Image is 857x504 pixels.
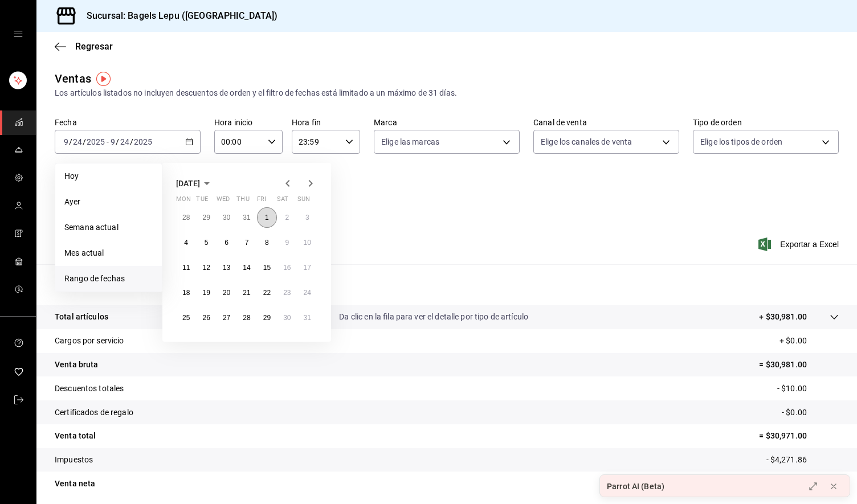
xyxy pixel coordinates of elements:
[55,359,98,371] p: Venta bruta
[265,239,269,247] abbr: August 8, 2025
[196,232,216,253] button: August 5, 2025
[277,207,297,228] button: August 2, 2025
[257,282,277,303] button: August 22, 2025
[196,257,216,278] button: August 12, 2025
[759,311,807,323] p: + $30,981.00
[64,196,153,208] span: Ayer
[55,407,133,419] p: Certificados de regalo
[243,289,250,297] abbr: August 21, 2025
[297,282,317,303] button: August 24, 2025
[64,170,153,182] span: Hoy
[243,264,250,272] abbr: August 14, 2025
[243,214,250,222] abbr: July 31, 2025
[297,195,310,207] abbr: Sunday
[214,118,283,126] label: Hora inicio
[761,237,839,251] button: Exportar a Excel
[75,41,113,52] span: Regresar
[202,289,210,297] abbr: August 19, 2025
[120,137,130,146] input: --
[217,282,236,303] button: August 20, 2025
[96,72,111,86] img: Tooltip marker
[283,289,291,297] abbr: August 23, 2025
[55,383,124,395] p: Descuentos totales
[176,179,200,188] span: [DATE]
[292,118,360,126] label: Hora fin
[196,308,216,328] button: August 26, 2025
[116,137,119,146] span: /
[55,311,108,323] p: Total artículos
[277,257,297,278] button: August 16, 2025
[223,314,230,322] abbr: August 27, 2025
[217,232,236,253] button: August 6, 2025
[285,214,289,222] abbr: August 2, 2025
[759,359,839,371] p: = $30,981.00
[182,264,190,272] abbr: August 11, 2025
[607,481,664,493] div: Parrot AI (Beta)
[236,195,249,207] abbr: Thursday
[176,232,196,253] button: August 4, 2025
[541,136,632,147] span: Elige los canales de venta
[69,137,72,146] span: /
[277,195,288,207] abbr: Saturday
[133,137,153,146] input: ----
[236,257,256,278] button: August 14, 2025
[196,282,216,303] button: August 19, 2025
[176,177,214,190] button: [DATE]
[297,257,317,278] button: August 17, 2025
[780,335,839,347] p: + $0.00
[55,478,95,490] p: Venta neta
[184,239,188,247] abbr: August 4, 2025
[77,9,277,23] h3: Sucursal: Bagels Lepu ([GEOGRAPHIC_DATA])
[263,289,271,297] abbr: August 22, 2025
[304,289,311,297] abbr: August 24, 2025
[176,207,196,228] button: July 28, 2025
[64,222,153,233] span: Semana actual
[243,314,250,322] abbr: August 28, 2025
[182,314,190,322] abbr: August 25, 2025
[782,407,839,419] p: - $0.00
[304,314,311,322] abbr: August 31, 2025
[700,136,782,147] span: Elige los tipos de orden
[223,289,230,297] abbr: August 20, 2025
[277,308,297,328] button: August 30, 2025
[107,137,109,146] span: -
[64,273,153,285] span: Rango de fechas
[55,87,839,99] div: Los artículos listados no incluyen descuentos de orden y el filtro de fechas está limitado a un m...
[257,308,277,328] button: August 29, 2025
[225,239,228,247] abbr: August 6, 2025
[759,430,839,442] p: = $30,971.00
[205,239,209,247] abbr: August 5, 2025
[304,264,311,272] abbr: August 17, 2025
[217,257,236,278] button: August 13, 2025
[285,239,289,247] abbr: August 9, 2025
[305,214,309,222] abbr: August 3, 2025
[693,118,839,126] label: Tipo de orden
[176,195,191,207] abbr: Monday
[236,282,256,303] button: August 21, 2025
[86,137,105,146] input: ----
[257,207,277,228] button: August 1, 2025
[217,207,236,228] button: July 30, 2025
[130,137,133,146] span: /
[176,257,196,278] button: August 11, 2025
[766,454,839,466] p: - $4,271.86
[374,118,520,126] label: Marca
[110,137,116,146] input: --
[297,308,317,328] button: August 31, 2025
[257,257,277,278] button: August 15, 2025
[339,311,528,323] p: Da clic en la fila para ver el detalle por tipo de artículo
[217,308,236,328] button: August 27, 2025
[202,264,210,272] abbr: August 12, 2025
[223,264,230,272] abbr: August 13, 2025
[277,282,297,303] button: August 23, 2025
[55,41,113,52] button: Regresar
[236,232,256,253] button: August 7, 2025
[283,264,291,272] abbr: August 16, 2025
[64,247,153,259] span: Mes actual
[55,278,839,292] p: Resumen
[263,314,271,322] abbr: August 29, 2025
[297,207,317,228] button: August 3, 2025
[176,282,196,303] button: August 18, 2025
